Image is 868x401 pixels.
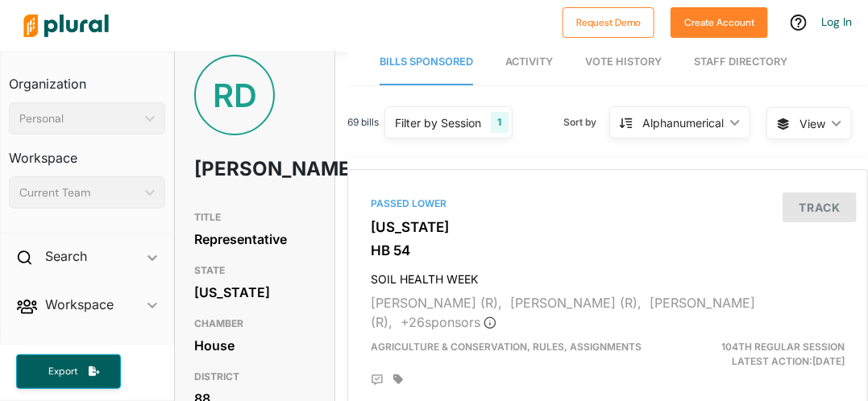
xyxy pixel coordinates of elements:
[563,7,654,38] button: Request Demo
[194,367,315,387] h3: DISTRICT
[194,227,315,251] div: Representative
[194,145,267,193] h1: [PERSON_NAME]
[393,374,403,385] div: Add tags
[510,295,642,311] span: [PERSON_NAME] (R),
[194,333,315,358] div: House
[401,314,496,330] span: + 26 sponsor s
[347,115,379,130] span: 69 bills
[194,55,275,135] div: RD
[585,56,662,68] span: Vote History
[783,192,857,222] button: Track
[380,39,473,85] a: Bills Sponsored
[371,196,845,211] div: Passed Lower
[721,341,845,353] span: 104th Regular Session
[585,39,662,85] a: Vote History
[491,112,508,133] div: 1
[671,7,768,38] button: Create Account
[371,295,755,330] span: [PERSON_NAME] (R),
[380,56,473,68] span: Bills Sponsored
[19,184,139,201] div: Current Team
[395,114,481,131] div: Filter by Session
[671,13,768,30] a: Create Account
[371,341,642,353] span: Agriculture & Conservation, Rules, Assignments
[505,39,553,85] a: Activity
[691,340,857,369] div: Latest Action: [DATE]
[45,247,87,265] h2: Search
[563,115,609,130] span: Sort by
[821,14,852,29] a: Log In
[371,374,384,387] div: Add Position Statement
[505,56,553,68] span: Activity
[371,265,845,287] h4: SOIL HEALTH WEEK
[563,13,654,30] a: Request Demo
[371,295,502,311] span: [PERSON_NAME] (R),
[16,354,121,389] button: Export
[194,208,315,227] h3: TITLE
[194,314,315,333] h3: CHAMBER
[19,110,139,127] div: Personal
[371,219,845,235] h3: [US_STATE]
[194,261,315,280] h3: STATE
[694,39,787,85] a: Staff Directory
[642,114,724,131] div: Alphanumerical
[371,242,845,258] h3: HB 54
[799,115,825,132] span: View
[9,134,165,170] h3: Workspace
[194,280,315,304] div: [US_STATE]
[9,60,165,96] h3: Organization
[37,365,89,378] span: Export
